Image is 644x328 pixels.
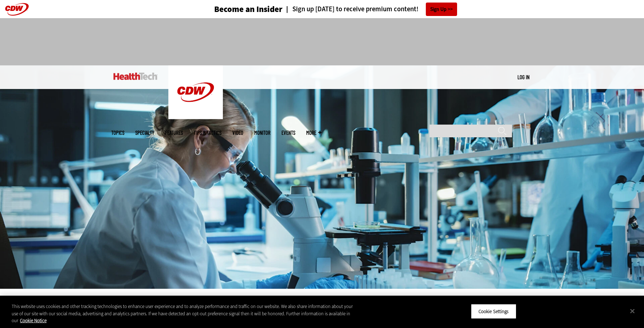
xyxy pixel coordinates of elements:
a: MonITor [254,130,271,135]
a: Events [281,130,295,135]
iframe: advertisement [190,25,455,58]
a: Video [232,130,243,135]
a: Features [165,130,183,135]
h3: Become an Insider [214,5,283,13]
a: Become an Insider [187,5,283,13]
a: More information about your privacy [20,317,47,324]
a: Sign up [DATE] to receive premium content! [283,6,419,13]
a: Log in [517,74,529,80]
div: This website uses cookies and other tracking technologies to enhance user experience and to analy... [12,303,354,324]
a: Sign Up [426,3,457,16]
span: Specialty [135,130,154,135]
button: Close [624,303,640,319]
div: User menu [517,73,529,81]
img: Home [168,65,223,119]
span: More [306,130,321,135]
span: Topics [111,130,124,135]
button: Cookie Settings [471,304,516,319]
a: CDW [168,113,223,121]
img: Home [113,73,157,80]
a: Tips & Tactics [194,130,221,135]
